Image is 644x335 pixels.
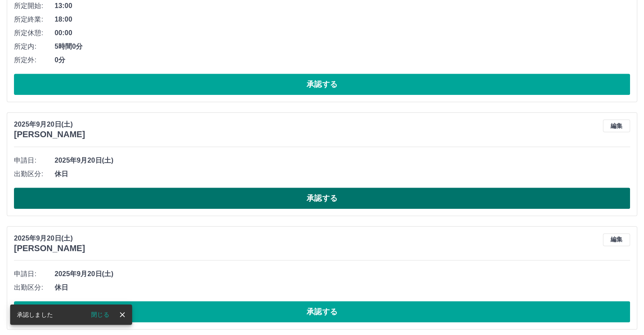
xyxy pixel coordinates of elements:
[55,14,630,25] span: 18:00
[14,244,85,253] h3: [PERSON_NAME]
[603,119,630,132] button: 編集
[17,307,53,322] div: 承認しました
[55,169,630,179] span: 休日
[14,28,55,38] span: 所定休憩:
[603,233,630,246] button: 編集
[14,55,55,65] span: 所定外:
[14,282,55,293] span: 出勤区分:
[14,188,630,209] button: 承認する
[14,119,85,130] p: 2025年9月20日(土)
[14,233,85,244] p: 2025年9月20日(土)
[14,14,55,25] span: 所定終業:
[55,155,630,166] span: 2025年9月20日(土)
[14,269,55,279] span: 申請日:
[14,155,55,166] span: 申請日:
[55,42,630,52] span: 5時間0分
[55,55,630,65] span: 0分
[116,308,129,321] button: close
[14,169,55,179] span: 出勤区分:
[55,28,630,38] span: 00:00
[14,1,55,11] span: 所定開始:
[14,42,55,52] span: 所定内:
[55,282,630,293] span: 休日
[55,269,630,279] span: 2025年9月20日(土)
[14,74,630,95] button: 承認する
[55,1,630,11] span: 13:00
[14,301,630,322] button: 承認する
[84,308,116,321] button: 閉じる
[14,130,85,139] h3: [PERSON_NAME]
